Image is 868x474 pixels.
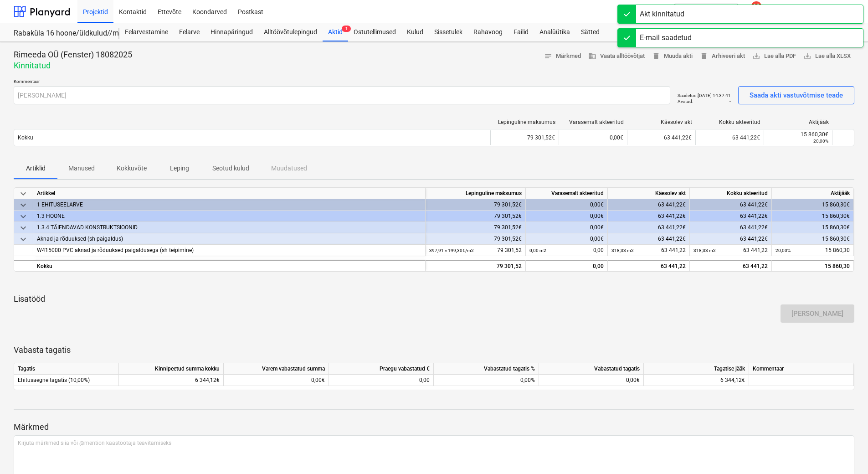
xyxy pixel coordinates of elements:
[690,211,772,222] div: 63 441,22€
[18,234,29,245] span: keyboard_arrow_down
[611,261,686,272] div: 63 441,22
[526,222,608,233] div: 0,00€
[729,98,731,104] p: -
[608,233,690,245] div: 63 441,22€
[426,211,526,222] div: 79 301,52€
[490,130,559,145] div: 79 301,52€
[529,261,604,272] div: 0,00
[508,23,534,41] a: Failid
[14,29,108,38] div: Rabaküla 16 hoone/üldkulud//maatööd (2101952//2101953)
[37,222,421,233] div: 1.3.4 TÄIENDAVAD KONSTRUKTSIOONID
[14,363,119,375] div: Tagatis
[119,375,224,386] div: 6 344,12€
[698,93,731,98] p: [DATE] 14:37:41
[468,23,508,41] div: Rahavoog
[539,375,644,386] div: 0,00€
[37,233,421,245] div: Aknad ja rõduuksed (sh paigaldus)
[611,245,686,256] div: 63 441,22
[644,363,749,375] div: Tagatise jääk
[494,119,555,125] div: Lepinguline maksumus
[14,422,854,433] p: Märkmed
[544,52,552,60] span: notes
[752,52,760,60] span: save_alt
[426,188,526,199] div: Lepinguline maksumus
[68,164,95,173] p: Manused
[333,375,430,386] div: 0,00
[776,248,791,253] small: 20,00%
[608,211,690,222] div: 63 441,22€
[14,78,670,86] p: Kommentaar
[803,51,851,62] span: Lae alla XLSX
[529,245,604,256] div: 0,00
[14,49,132,60] p: Rimeeda OÜ (Fenster) 18082025
[608,222,690,233] div: 63 441,22€
[690,199,772,211] div: 63 441,22€
[813,139,828,144] small: 20,00%
[212,164,249,173] p: Seotud kulud
[224,363,329,375] div: Varem vabastatud summa
[752,51,796,62] span: Lae alla PDF
[14,60,132,71] p: Kinnitatud
[700,52,708,60] span: delete
[25,164,46,173] p: Artiklid
[644,375,749,386] div: 6 344,12€
[588,51,645,62] span: Vaata alltöövõtjat
[772,199,854,211] div: 15 860,30€
[429,261,522,272] div: 79 301,52
[18,188,29,199] span: keyboard_arrow_down
[539,363,644,375] div: Vabastatud tagatis
[696,49,749,63] button: Arhiveeri akt
[750,89,843,101] div: Saada akti vastuvõtmise teade
[526,233,608,245] div: 0,00€
[803,52,812,60] span: save_alt
[426,233,526,245] div: 79 301,52€
[18,211,29,222] span: keyboard_arrow_down
[608,188,690,199] div: Käesolev akt
[585,49,648,63] button: Vaata alltöövõtjat
[611,248,634,253] small: 318,33 m2
[631,119,692,125] div: Käesolev akt
[205,23,258,41] a: Hinnapäringud
[174,23,205,41] a: Eelarve
[14,375,119,386] div: Ehitusaegne tagatis (10,00%)
[526,199,608,211] div: 0,00€
[749,49,800,63] button: Lae alla PDF
[640,9,684,20] div: Akt kinnitatud
[18,134,33,142] p: Kokku
[342,26,351,32] span: 1
[258,23,323,41] div: Alltöövõtulepingud
[575,23,605,41] a: Sätted
[434,375,539,386] div: 0,00%
[526,211,608,222] div: 0,00€
[690,260,772,271] div: 63 441,22
[772,188,854,199] div: Aktijääk
[678,93,698,98] p: Saadetud :
[119,23,174,41] a: Eelarvestamine
[768,131,828,138] div: 15 860,30€
[37,211,421,222] div: 1.3 HOONE
[699,119,760,125] div: Kokku akteeritud
[348,23,401,41] a: Ostutellimused
[559,130,627,145] div: 0,00€
[14,345,854,355] p: Vabasta tagatis
[648,49,696,63] button: Muuda akti
[526,188,608,199] div: Varasemalt akteeritud
[169,164,190,173] p: Leping
[690,188,772,199] div: Kokku akteeritud
[429,23,468,41] a: Sissetulek
[608,199,690,211] div: 63 441,22€
[695,130,764,145] div: 63 441,22€
[544,51,581,62] span: Märkmed
[323,23,348,41] a: Aktid1
[640,32,692,43] div: E-mail saadetud
[768,119,829,125] div: Aktijääk
[534,23,575,41] div: Analüütika
[563,119,624,125] div: Varasemalt akteeritud
[700,51,745,62] span: Arhiveeri akt
[224,375,329,386] div: 0,00€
